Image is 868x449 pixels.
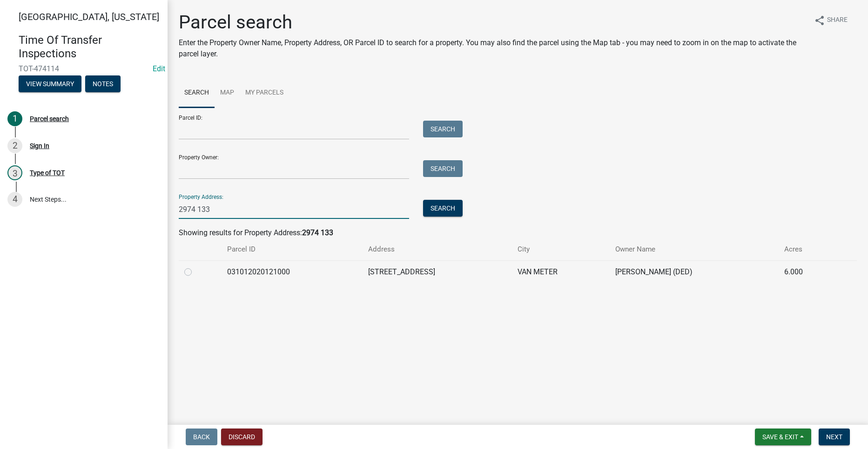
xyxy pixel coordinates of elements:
span: [GEOGRAPHIC_DATA], [US_STATE] [19,11,159,22]
wm-modal-confirm: Notes [85,81,121,88]
span: Next [826,433,842,441]
wm-modal-confirm: Edit Application Number [153,64,165,73]
div: 4 [7,192,22,207]
a: Edit [153,64,165,73]
th: Parcel ID [222,238,363,260]
div: Type of TOT [30,170,65,176]
button: View Summary [19,75,81,92]
div: 2 [7,138,22,153]
button: Search [423,121,463,137]
div: Showing results for Property Address: [179,227,857,238]
th: Address [363,238,512,260]
span: Save & Exit [762,433,798,441]
a: Map [215,78,240,108]
wm-modal-confirm: Summary [19,81,81,88]
td: VAN METER [512,260,610,283]
h4: Time Of Transfer Inspections [19,34,160,61]
div: Parcel search [30,116,69,122]
div: 3 [7,165,22,180]
div: Sign In [30,143,49,149]
button: Back [186,429,217,445]
button: Search [423,160,463,177]
strong: 2974 133 [302,228,333,237]
i: share [814,15,825,26]
div: 1 [7,111,22,126]
button: Search [423,200,463,217]
td: [STREET_ADDRESS] [363,260,512,283]
span: TOT-474114 [19,64,149,73]
th: City [512,238,610,260]
button: Next [819,429,850,445]
th: Acres [779,238,835,260]
button: Save & Exit [755,429,811,445]
td: [PERSON_NAME] (DED) [610,260,779,283]
button: shareShare [807,11,855,29]
span: Share [827,15,848,26]
button: Notes [85,75,121,92]
button: Discard [221,429,262,445]
span: Back [193,433,210,441]
th: Owner Name [610,238,779,260]
a: Search [179,78,215,108]
h1: Parcel search [179,11,807,34]
td: 6.000 [779,260,835,283]
p: Enter the Property Owner Name, Property Address, OR Parcel ID to search for a property. You may a... [179,37,807,60]
a: My Parcels [240,78,289,108]
td: 031012020121000 [222,260,363,283]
